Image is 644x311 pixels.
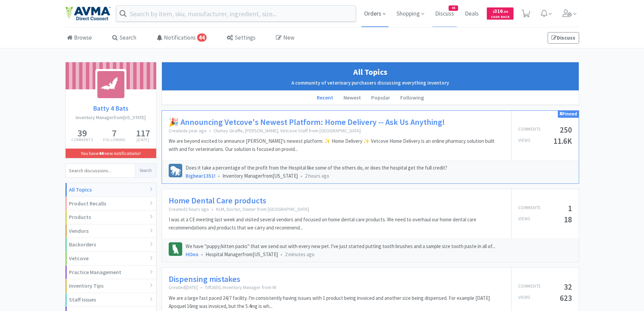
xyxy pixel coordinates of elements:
[366,91,395,105] li: Popular
[197,34,207,42] span: 44
[503,9,508,14] span: . 34
[169,137,504,153] p: We are beyond excited to announce [PERSON_NAME]’s newest platform: ✨ Home Delivery ✨ Vetcove Home...
[65,28,94,48] a: Browse
[487,4,514,23] a: $316.34Cash Back
[111,28,138,48] a: Search
[169,196,266,206] a: Home Dental Care products
[564,216,572,223] h5: 18
[212,206,213,212] span: •
[165,66,575,79] h1: All Topics
[518,137,530,145] p: Views
[66,183,156,197] div: All Topics
[285,251,314,258] span: 2 minutes ago
[66,252,156,266] div: Vetcove
[103,138,126,142] p: Following
[66,164,135,177] input: Search discussions...
[66,266,156,280] div: Practice Management
[305,173,329,179] span: 2 hours ago
[66,114,156,121] h2: Inventory Manager from [US_STATE]
[218,173,220,179] span: •
[281,251,282,258] span: •
[564,283,572,291] h5: 32
[136,138,150,142] p: [DATE]
[548,32,579,44] a: Discuss
[553,137,572,145] h5: 11.6K
[103,128,126,138] h5: 7
[518,204,541,212] p: Comments
[66,238,156,252] div: Backorders
[169,216,504,232] p: I was at a CE meeting last week and visited several vendors and focused on home dental care produ...
[568,204,572,212] h5: 1
[71,138,93,142] p: Comments
[186,172,572,180] div: Inventory Manager from [US_STATE]
[432,11,457,17] a: Discuss44
[493,9,495,14] span: $
[558,111,579,118] div: Pinned
[169,128,504,134] p: Created a year ago Clumsy Giraffe, [PERSON_NAME], Vetcove Staff from [GEOGRAPHIC_DATA]
[169,284,504,290] p: Created [DATE] Tiff2650, Inventory Manager from IN
[274,28,296,48] a: New
[169,117,445,127] a: 🎉 Announcing Vetcove's Newest Platform: Home Delivery -- Ask Us Anything!
[165,79,575,87] h2: A community of veterinary purchasers discussing everything inventory
[301,173,302,179] span: •
[186,164,572,172] p: Does it take a percentage of the profit from the Hospital like some of the others do, or does the...
[186,242,572,250] p: We have "puppy/kitten packs" that we send out with every new pet. I've just started putting tooth...
[338,91,366,105] li: Newest
[65,6,111,21] img: e4e33dab9f054f5782a47901c742baa9_102.png
[66,197,156,211] div: Product Recalls
[225,28,257,48] a: Settings
[186,250,572,259] div: Hospital Manager from [US_STATE]
[518,294,530,302] p: Views
[66,293,156,307] div: Staff Issues
[395,91,429,105] li: Following
[312,91,338,105] li: Recent
[169,274,240,284] a: Dispensing mistakes
[462,11,481,17] a: Deals
[135,164,156,177] button: Search
[66,210,156,224] div: Products
[186,173,215,179] a: Bigbear1351!
[201,251,203,258] span: •
[518,283,541,291] p: Comments
[449,6,458,10] span: 44
[560,294,572,302] h5: 623
[116,6,356,21] input: Search by item, sku, manufacturer, ingredient, size...
[493,8,508,14] span: 316
[518,216,530,223] p: Views
[491,15,509,20] span: Cash Back
[136,128,150,138] h5: 117
[66,279,156,293] div: Inventory Tips
[155,28,208,48] a: Notifications44
[99,150,103,156] strong: 44
[560,126,572,134] h5: 250
[169,294,504,310] p: We are a large fast paced 24/7 facility. I'm consistently having issues with 1 product being invo...
[186,251,198,258] a: HOoo
[71,128,93,138] h5: 39
[169,206,504,212] p: Created 2 hours ago KLM, Doctor, Owner from [GEOGRAPHIC_DATA]
[200,284,202,290] span: •
[518,126,541,134] p: Comments
[66,103,156,114] a: Batty 4 Bats
[209,128,211,134] span: •
[66,149,156,158] a: You have44 new notifications
[66,224,156,238] div: Vendors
